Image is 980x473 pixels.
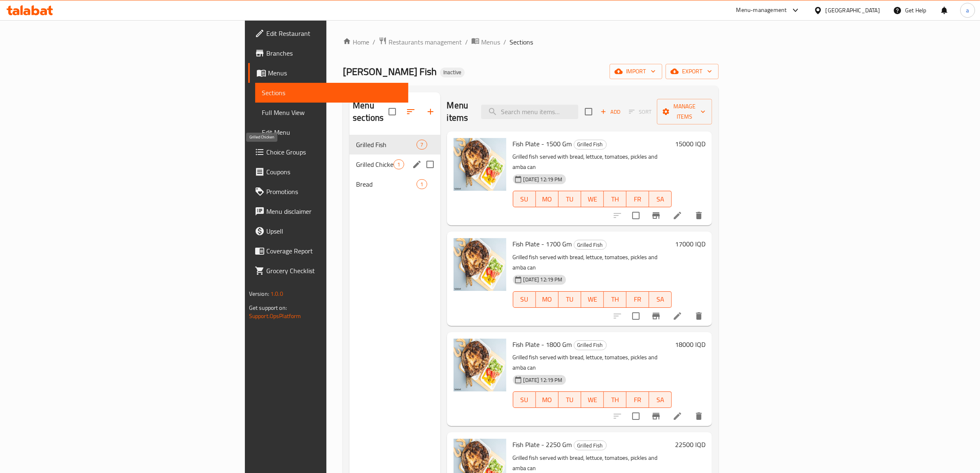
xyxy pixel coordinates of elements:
[266,187,402,197] span: Promotions
[574,441,606,450] span: Grilled Fish
[454,238,506,291] img: Fish Plate - 1700 Gm
[675,339,705,350] h6: 18000 IQD
[349,155,440,174] div: Grilled Chicken1edit
[513,338,572,351] span: Fish Plate - 1800 Gm
[248,241,409,261] a: Coverage Report
[559,191,581,207] button: TU
[356,179,417,189] span: Bread
[255,83,409,103] a: Sections
[673,211,682,220] a: Edit menu item
[574,140,607,150] div: Grilled Fish
[562,394,578,406] span: TU
[379,37,462,47] a: Restaurants management
[581,391,604,408] button: WE
[689,406,709,426] button: delete
[266,28,402,38] span: Edit Restaurant
[389,37,462,47] span: Restaurants management
[649,391,672,408] button: SA
[689,306,709,326] button: delete
[652,193,668,205] span: SA
[584,193,601,205] span: WE
[513,252,672,273] p: Grilled fish served with bread, lettuce, tomatoes, pickles and amba can
[248,23,409,43] a: Edit Restaurant
[513,152,672,172] p: Grilled fish served with bread, lettuce, tomatoes, pickles and amba can
[356,140,417,150] span: Grilled Fish
[652,293,668,305] span: SA
[454,339,506,391] img: Fish Plate - 1800 Gm
[607,394,623,406] span: TH
[517,394,533,406] span: SU
[646,406,666,426] button: Branch-specific-item
[657,99,712,124] button: Manage items
[262,108,402,117] span: Full Menu View
[513,438,572,451] span: Fish Plate - 2250 Gm
[255,103,409,122] a: Full Menu View
[481,37,500,47] span: Menus
[248,142,409,162] a: Choice Groups
[349,135,440,155] div: Grilled Fish7
[599,107,622,117] span: Add
[517,293,533,305] span: SU
[349,174,440,194] div: Bread1
[626,291,649,308] button: FR
[630,193,646,205] span: FR
[607,293,623,305] span: TH
[581,191,604,207] button: WE
[262,88,402,98] span: Sections
[503,37,506,47] li: /
[266,206,402,216] span: Menu disclaimer
[248,162,409,182] a: Coupons
[454,138,506,191] img: Fish Plate - 1500 Gm
[417,180,426,188] span: 1
[343,37,719,47] nav: breadcrumb
[536,291,559,308] button: MO
[581,291,604,308] button: WE
[421,102,440,122] button: Add section
[266,48,402,58] span: Branches
[411,158,423,171] button: edit
[417,140,427,150] div: items
[471,37,500,47] a: Menus
[266,147,402,157] span: Choice Groups
[666,64,719,79] button: export
[249,288,269,299] span: Version:
[597,105,624,118] span: Add item
[559,291,581,308] button: TU
[384,103,401,120] span: Select all sections
[513,191,536,207] button: SU
[248,201,409,221] a: Menu disclaimer
[646,306,666,326] button: Branch-specific-item
[248,261,409,281] a: Grocery Checklist
[417,179,427,189] div: items
[520,276,566,283] span: [DATE] 12:19 PM
[517,193,533,205] span: SU
[539,394,555,406] span: MO
[652,394,668,406] span: SA
[559,391,581,408] button: TU
[626,191,649,207] button: FR
[584,293,601,305] span: WE
[270,288,283,299] span: 1.0.0
[513,291,536,308] button: SU
[646,206,666,225] button: Branch-specific-item
[249,311,301,321] a: Support.OpsPlatform
[584,394,601,406] span: WE
[736,5,787,15] div: Menu-management
[649,191,672,207] button: SA
[604,291,626,308] button: TH
[826,6,880,15] div: [GEOGRAPHIC_DATA]
[440,69,465,76] span: Inactive
[610,64,662,79] button: import
[248,43,409,63] a: Branches
[607,193,623,205] span: TH
[248,63,409,83] a: Menus
[574,140,606,149] span: Grilled Fish
[966,6,969,15] span: a
[616,66,656,77] span: import
[266,246,402,256] span: Coverage Report
[249,302,287,313] span: Get support on:
[510,37,533,47] span: Sections
[574,340,607,350] div: Grilled Fish
[675,138,705,150] h6: 15000 IQD
[604,191,626,207] button: TH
